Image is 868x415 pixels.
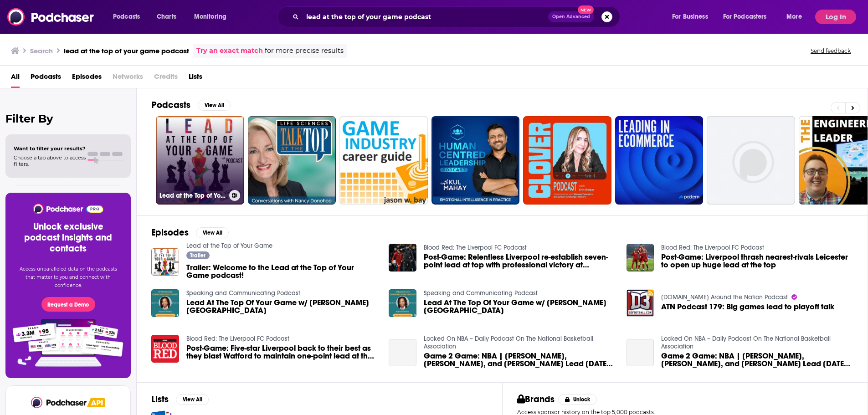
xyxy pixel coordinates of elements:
[661,293,788,301] a: D3football.com Around the Nation Podcast
[5,112,131,125] h2: Filter By
[627,339,654,367] a: Game 2 Game: NBA | Pascal Siakam, Ja Morant, and Desmond Bane Lead Monday's Top Performances
[661,244,764,251] a: Blood Red: The Liverpool FC Podcast
[661,352,853,368] a: Game 2 Game: NBA | Pascal Siakam, Ja Morant, and Desmond Bane Lead Monday's Top Performances
[424,352,616,368] a: Game 2 Game: NBA | Pascal Siakam, Ja Morant, and Desmond Bane Lead Monday's Top Performances
[14,154,86,167] span: Choose a tab above to access filters.
[661,303,834,311] a: ATN Podcast 179: Big games lead to playoff talk
[723,10,767,23] span: For Podcasters
[265,46,344,56] span: for more precise results
[424,335,593,350] a: Locked On NBA – Daily Podcast On The National Basketball Association
[661,253,853,269] a: Post-Game: Liverpool thrash nearest-rivals Leicester to open up huge lead at the top
[87,398,105,407] img: Podchaser API banner
[815,10,856,24] button: Log In
[151,227,189,238] h2: Episodes
[189,69,202,88] a: Lists
[16,265,120,290] p: Access unparalleled data on the podcasts that matter to you and connect with confidence.
[151,248,179,276] img: Trailer: Welcome to the Lead at the Top of Your Game podcast!
[10,319,127,367] img: Pro Features
[286,6,629,27] div: Search podcasts, credits, & more...
[661,352,853,368] span: Game 2 Game: NBA | [PERSON_NAME], [PERSON_NAME], and [PERSON_NAME] Lead [DATE] Top Performances
[578,5,594,14] span: New
[424,299,616,314] span: Lead At The Top Of Your Game w/ [PERSON_NAME][GEOGRAPHIC_DATA]
[7,8,95,26] img: Podchaser - Follow, Share and Rate Podcasts
[11,69,20,88] a: All
[186,242,272,250] a: Lead at the Top of Your Game
[16,221,120,254] h3: Unlock exclusive podcast insights and contacts
[548,11,594,22] button: Open AdvancedNew
[424,244,527,251] a: Blood Red: The Liverpool FC Podcast
[780,10,813,24] button: open menu
[666,10,719,24] button: open menu
[424,253,616,269] a: Post-Game: Relentless Liverpool re-establish seven-point lead at top with professional victory at...
[14,145,86,152] span: Want to filter your results?
[151,335,179,363] img: Post-Game: Five-star Liverpool back to their best as they blast Watford to maintain one-point lea...
[151,289,179,317] img: Lead At The Top Of Your Game w/ Karan Ferrell-Rhodes
[196,46,263,56] a: Try an exact match
[72,69,102,88] a: Episodes
[188,10,238,24] button: open menu
[808,47,853,55] button: Send feedback
[31,69,61,88] a: Podcasts
[151,394,209,405] a: ListsView All
[424,289,538,297] a: Speaking and Communicating Podcast
[151,394,169,405] h2: Lists
[186,299,378,314] span: Lead At The Top Of Your Game w/ [PERSON_NAME][GEOGRAPHIC_DATA]
[151,99,190,111] h2: Podcasts
[627,244,654,272] img: Post-Game: Liverpool thrash nearest-rivals Leicester to open up huge lead at the top
[190,253,205,258] span: Trailer
[717,10,780,24] button: open menu
[198,100,231,111] button: View All
[32,204,104,214] img: Podchaser - Follow, Share and Rate Podcasts
[154,69,178,88] span: Credits
[627,289,654,317] img: ATN Podcast 179: Big games lead to playoff talk
[389,244,416,272] img: Post-Game: Relentless Liverpool re-establish seven-point lead at top with professional victory at...
[151,10,182,24] a: Charts
[30,46,53,55] h3: Search
[186,299,378,314] a: Lead At The Top Of Your Game w/ Karan Ferrell-Rhodes
[389,289,416,317] a: Lead At The Top Of Your Game w/ Karan Ferrell-Rhodes
[186,289,300,297] a: Speaking and Communicating Podcast
[194,10,226,23] span: Monitoring
[156,116,244,205] a: Lead at the Top of Your Game
[186,264,378,279] a: Trailer: Welcome to the Lead at the Top of Your Game podcast!
[176,394,209,405] button: View All
[41,297,95,312] button: Request a Demo
[303,10,548,24] input: Search podcasts, credits, & more...
[552,15,590,19] span: Open Advanced
[151,99,231,111] a: PodcastsView All
[113,69,143,88] span: Networks
[196,227,229,238] button: View All
[157,10,176,23] span: Charts
[31,397,87,408] img: Podchaser - Follow, Share and Rate Podcasts
[786,10,802,23] span: More
[424,352,616,368] span: Game 2 Game: NBA | [PERSON_NAME], [PERSON_NAME], and [PERSON_NAME] Lead [DATE] Top Performances
[107,10,152,24] button: open menu
[661,335,831,350] a: Locked On NBA – Daily Podcast On The National Basketball Association
[389,339,416,367] a: Game 2 Game: NBA | Pascal Siakam, Ja Morant, and Desmond Bane Lead Monday's Top Performances
[64,46,189,55] h3: lead at the top of your game podcast
[517,394,555,405] h2: Brands
[113,10,140,23] span: Podcasts
[672,10,708,23] span: For Business
[186,344,378,360] a: Post-Game: Five-star Liverpool back to their best as they blast Watford to maintain one-point lea...
[558,394,597,405] button: Unlock
[159,192,226,200] h3: Lead at the Top of Your Game
[151,227,229,238] a: EpisodesView All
